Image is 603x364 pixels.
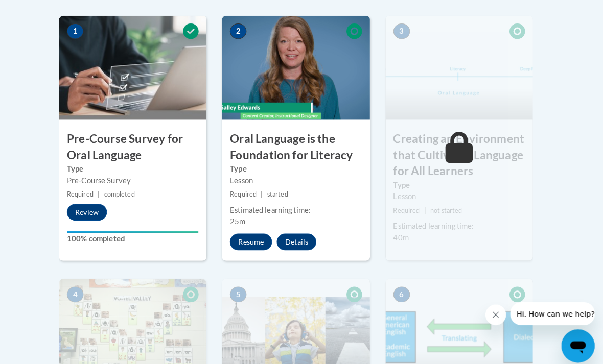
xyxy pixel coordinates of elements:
button: Resume [237,229,278,246]
h3: Oral Language is the Foundation for Literacy [229,129,374,160]
span: 5 [237,281,253,297]
label: Type [397,176,526,187]
img: Course Image [229,15,374,117]
span: 6 [397,281,413,297]
span: not started [433,203,465,210]
span: 40m [397,229,412,237]
span: Required [237,187,263,195]
iframe: Close message [488,299,508,319]
span: | [107,187,109,195]
span: 3 [397,23,413,38]
div: Estimated learning time: [397,216,526,228]
label: Type [77,160,206,172]
span: | [267,187,269,195]
div: Estimated learning time: [237,201,366,212]
div: Lesson [237,172,366,183]
span: completed [113,187,143,195]
span: 4 [77,281,93,297]
span: started [273,187,294,195]
div: Your progress [77,227,206,229]
label: 100% completed [77,229,206,240]
span: Required [77,187,103,195]
div: Lesson [397,187,526,199]
div: Pre-Course Survey [77,172,206,183]
iframe: Message from company [512,297,595,319]
img: Course Image [389,15,534,117]
span: 1 [77,23,93,38]
iframe: Button to launch messaging window [562,323,595,356]
button: Details [283,229,321,246]
h3: Creating an Environment that Cultivates Language for All Learners [389,129,534,176]
h3: Pre-Course Survey for Oral Language [69,129,214,160]
img: Course Image [69,15,214,117]
label: Type [237,160,366,172]
span: | [427,203,429,210]
span: 25m [237,213,252,222]
button: Review [77,200,116,216]
span: 2 [237,23,253,38]
span: Required [397,203,423,210]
